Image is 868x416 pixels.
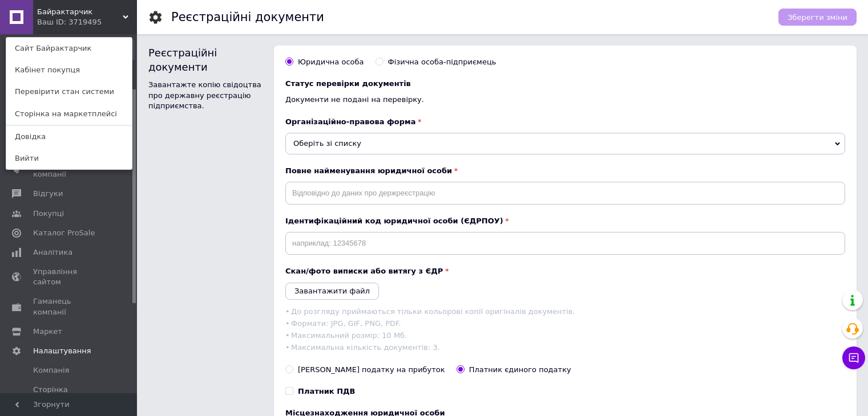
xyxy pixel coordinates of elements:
span: Аналітика [33,247,72,258]
span: Налаштування [33,346,91,356]
a: Кабінет покупця [6,59,132,81]
b: Повне найменування юридичної особи [285,166,845,176]
span: Гаманець компанії [33,296,106,317]
li: До розгляду приймаються тільки кольорові копії оригіналів документів. [285,305,845,317]
a: Перевірити стан системи [6,81,132,103]
a: Сайт Байрактарчик [6,38,132,59]
div: Фізична особа-підприємець [388,57,496,67]
span: Маркет [33,327,62,337]
li: Максимальна кількість документів: 3. [285,341,845,353]
input: наприклад: 12345678 [285,232,845,255]
input: Відповідно до даних про держреєстрацію [285,182,845,205]
div: Документи не подані на перевірку. [285,95,845,105]
a: Довідка [6,126,132,148]
div: Реєстраційні документи [148,46,263,74]
span: Байрактарчик [37,7,123,17]
b: Скан/фото виписки або витягу з ЄДР [285,266,845,276]
b: Статус перевірки документів [285,79,845,89]
a: Вийти [6,148,132,169]
i: Завантажити файл [294,287,370,295]
div: Ваш ID: 3719495 [37,17,85,27]
span: Компанія [33,365,69,376]
li: Максимальний розмір: 10 Мб. [285,329,845,341]
span: Управління сайтом [33,267,106,287]
span: Оберіть зі списку [293,139,361,148]
div: [PERSON_NAME] податку на прибуток [298,365,445,375]
span: Відгуки [33,189,63,199]
button: Завантажити файл [285,283,379,300]
span: Каталог ProSale [33,228,95,238]
li: Формати: JPG, GIF, PNG, PDF. [285,317,845,329]
div: Завантажте копію свідоцтва про державну реєстрацію підприємства. [148,80,263,111]
h1: Реєстраційні документи [171,10,324,24]
span: Сторінка продавця [33,385,106,405]
a: Сторінка на маркетплейсі [6,103,132,125]
b: Платник ПДВ [298,387,356,395]
div: Платник єдиного податку [469,365,571,375]
div: Юридична особа [298,57,364,67]
button: Чат з покупцем [842,346,865,369]
span: Покупці [33,209,64,219]
b: Організаційно-правова форма [285,117,845,127]
b: Ідентифікаційний код юридичної особи (ЄДРПОУ) [285,217,511,225]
